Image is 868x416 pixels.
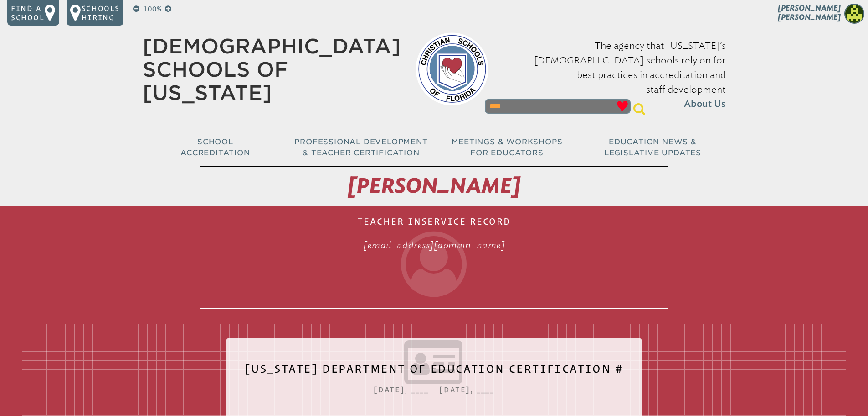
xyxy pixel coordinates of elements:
h2: [US_STATE] Department of Education Certification # [245,357,623,388]
p: Schools Hiring [82,4,120,22]
p: The agency that [US_STATE]’s [DEMOGRAPHIC_DATA] schools rely on for best practices in accreditati... [503,38,726,111]
img: 5e8d67312525d43dd7471a9c072fbdec [844,4,864,24]
h1: Teacher Inservice Record [200,210,668,309]
span: [PERSON_NAME] [348,174,520,198]
span: About Us [684,97,726,111]
span: [DATE], ____ – [DATE], ____ [374,385,494,394]
span: Meetings & Workshops for Educators [452,137,563,157]
a: [DEMOGRAPHIC_DATA] Schools of [US_STATE] [143,34,401,105]
span: School Accreditation [180,137,250,157]
img: csf-logo-web-colors.png [416,32,488,105]
p: Find a school [11,4,45,22]
span: [PERSON_NAME] [PERSON_NAME] [778,4,841,21]
span: Education News & Legislative Updates [604,137,701,157]
span: Professional Development & Teacher Certification [294,137,427,157]
p: 100% [141,4,163,15]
